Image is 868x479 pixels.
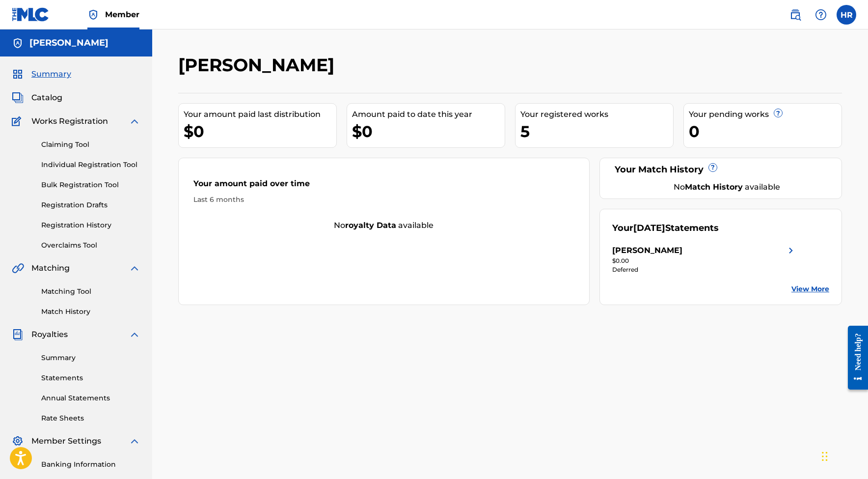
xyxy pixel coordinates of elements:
div: $0.00 [612,256,797,265]
img: expand [129,329,140,340]
span: Member [105,9,139,20]
a: Summary [41,353,140,363]
img: Member Settings [12,435,24,447]
a: Registration History [41,220,140,230]
div: 5 [520,120,673,142]
img: Works Registration [12,115,25,127]
img: Catalog [12,92,24,104]
img: Accounts [12,37,24,49]
img: expand [129,435,140,447]
a: CatalogCatalog [12,92,62,104]
a: Rate Sheets [41,413,140,423]
a: Match History [41,307,140,317]
h5: Henry Antonio Rivas [29,37,108,49]
div: No available [624,181,830,193]
img: search [789,9,801,21]
div: $0 [352,120,505,142]
strong: royalty data [345,221,396,230]
div: User Menu [837,5,856,25]
span: ? [709,164,717,171]
div: 0 [689,120,841,142]
div: $0 [184,120,336,142]
a: [PERSON_NAME]right chevron icon$0.00Deferred [612,245,797,274]
div: Deferred [612,265,797,274]
a: Matching Tool [41,286,140,297]
div: [PERSON_NAME] [612,245,682,256]
div: Your amount paid last distribution [184,109,336,120]
iframe: Resource Center [841,316,868,400]
a: Public Search [786,5,805,25]
a: View More [791,284,829,294]
img: Summary [12,68,24,80]
a: Individual Registration Tool [41,160,140,170]
img: expand [129,115,140,127]
a: SummarySummary [12,68,71,80]
div: Last 6 months [193,195,574,205]
div: No available [179,220,589,231]
img: MLC Logo [12,7,50,22]
div: Your pending works [689,109,841,120]
a: Banking Information [41,459,140,470]
h2: [PERSON_NAME] [178,54,339,76]
img: Top Rightsholder [87,9,99,21]
span: Royalties [31,329,68,340]
a: Claiming Tool [41,140,140,150]
div: Your registered works [520,109,673,120]
div: Drag [822,442,828,471]
img: Matching [12,262,24,274]
span: ? [774,109,782,117]
div: Your Match History [612,163,830,176]
strong: Match History [685,182,743,192]
a: Annual Statements [41,393,140,403]
div: Help [811,5,831,25]
a: Statements [41,373,140,383]
iframe: Chat Widget [819,432,868,479]
a: Overclaims Tool [41,240,140,251]
span: Works Registration [31,115,108,127]
img: help [815,9,827,21]
a: Bulk Registration Tool [41,180,140,190]
img: Royalties [12,329,24,340]
span: [DATE] [633,223,665,233]
span: Matching [31,262,70,274]
div: Your Statements [612,222,719,235]
span: Catalog [31,92,62,104]
img: expand [129,262,140,274]
div: Amount paid to date this year [352,109,505,120]
a: Registration Drafts [41,200,140,210]
div: Your amount paid over time [193,178,574,195]
span: Member Settings [31,435,101,447]
img: right chevron icon [785,245,797,256]
span: Summary [31,68,71,80]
